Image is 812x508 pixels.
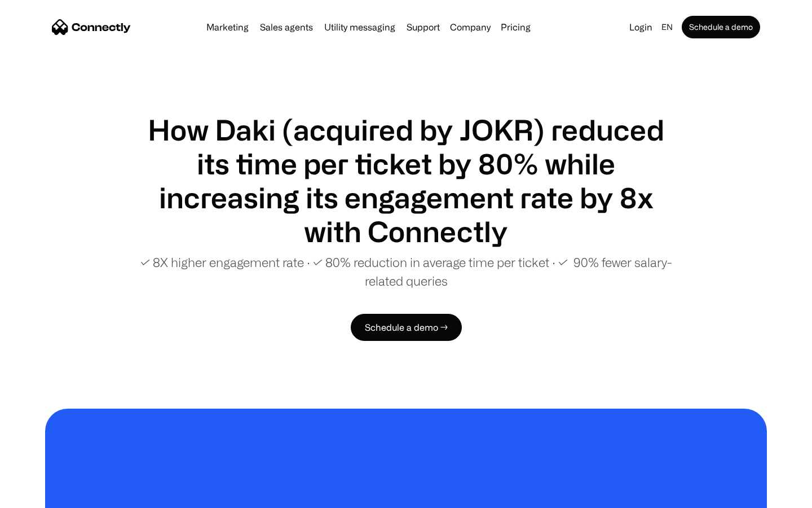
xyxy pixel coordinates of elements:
[11,487,68,504] aside: Language selected: English
[202,23,253,32] a: Marketing
[320,23,400,32] a: Utility messaging
[682,16,760,38] a: Schedule a demo
[657,19,679,35] div: en
[450,19,491,35] div: Company
[135,113,677,248] h1: How Daki (acquired by JOKR) reduced its time per ticket by 80% while increasing its engagement ra...
[255,23,317,32] a: Sales agents
[52,19,131,36] a: home
[661,19,673,35] div: en
[23,488,68,504] ul: Language list
[351,314,462,341] a: Schedule a demo →
[496,23,535,32] a: Pricing
[447,19,494,35] div: Company
[135,253,677,290] p: ✓ 8X higher engagement rate ∙ ✓ 80% reduction in average time per ticket ∙ ✓ 90% fewer salary-rel...
[402,23,444,32] a: Support
[625,19,657,35] a: Login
